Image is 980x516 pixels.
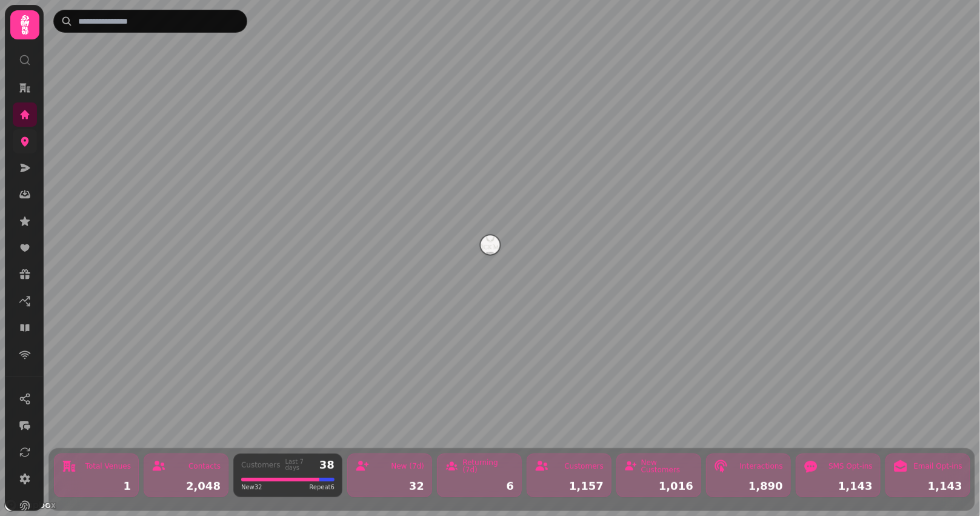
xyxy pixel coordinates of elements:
[828,463,873,470] div: SMS Opt-ins
[804,481,873,492] div: 1,143
[309,483,335,492] span: Repeat 6
[4,498,57,512] a: Mapbox logo
[445,481,514,492] div: 6
[62,481,131,492] div: 1
[241,483,262,492] span: New 32
[481,235,500,255] button: Flitwick Manor Hotel
[319,460,335,471] div: 38
[462,459,514,474] div: Returning (7d)
[714,481,783,492] div: 1,890
[391,463,424,470] div: New (7d)
[241,461,281,469] div: Customers
[914,463,962,470] div: Email Opt-ins
[564,463,604,470] div: Customers
[285,459,315,471] div: Last 7 days
[893,481,962,492] div: 1,143
[85,463,131,470] div: Total Venues
[535,481,604,492] div: 1,157
[355,481,424,492] div: 32
[740,463,783,470] div: Interactions
[624,481,693,492] div: 1,016
[188,463,221,470] div: Contacts
[152,481,221,492] div: 2,048
[481,235,500,258] div: Map marker
[641,459,693,474] div: New Customers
